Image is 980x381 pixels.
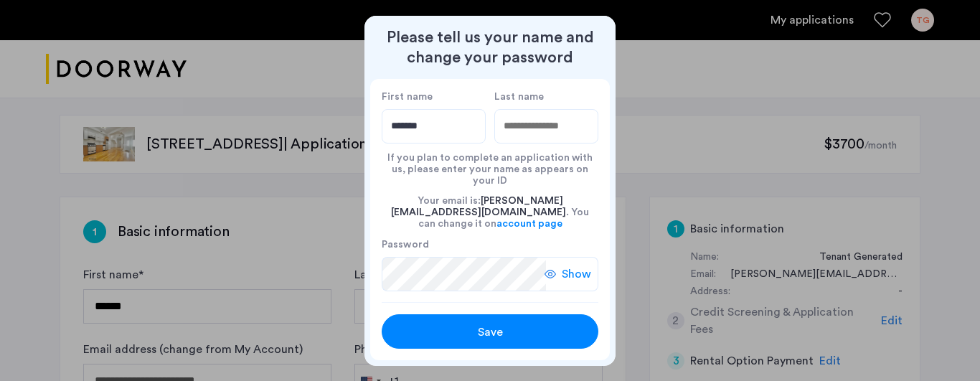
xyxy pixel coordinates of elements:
[382,144,598,187] div: If you plan to complete an application with us, please enter your name as appears on your ID
[382,314,598,349] button: button
[562,265,591,283] span: Show
[494,90,598,103] label: Last name
[391,196,566,217] span: [PERSON_NAME][EMAIL_ADDRESS][DOMAIN_NAME]
[496,218,562,230] a: account page
[370,27,610,67] h2: Please tell us your name and change your password
[382,187,598,238] div: Your email is: . You can change it on
[382,238,557,251] label: Password
[478,324,503,341] span: Save
[382,90,486,103] label: First name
